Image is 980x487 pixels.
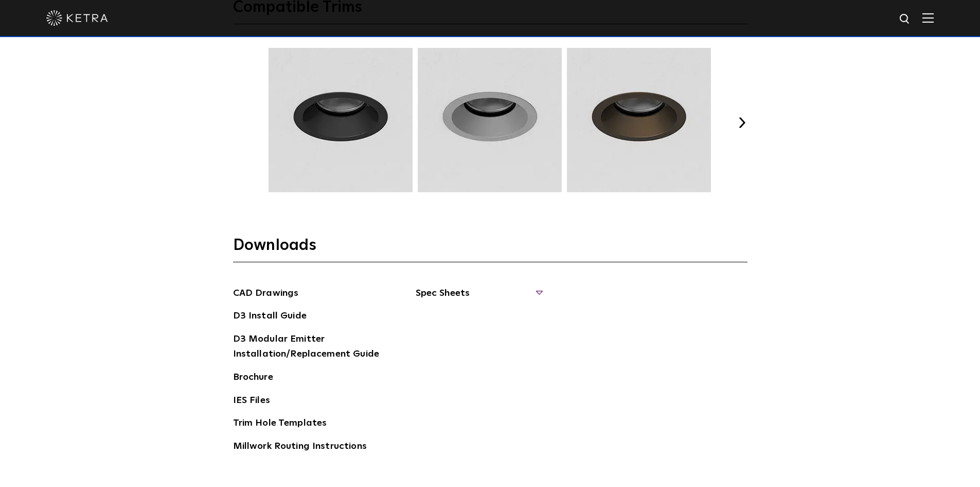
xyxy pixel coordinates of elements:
a: IES Files [233,393,270,410]
img: ketra-logo-2019-white [46,10,108,26]
a: Millwork Routing Instructions [233,439,367,456]
span: Spec Sheets [416,286,542,309]
img: search icon [899,13,912,26]
button: Next [737,117,747,128]
a: D3 Install Guide [233,309,307,325]
img: TRM002.webp [267,48,414,192]
img: TRM004.webp [565,48,712,192]
a: Brochure [233,370,273,387]
img: TRM003.webp [416,48,563,192]
a: Trim Hole Templates [233,416,327,432]
img: Hamburger%20Nav.svg [922,13,934,23]
h3: Downloads [233,236,747,262]
a: CAD Drawings [233,286,299,303]
a: D3 Modular Emitter Installation/Replacement Guide [233,332,387,363]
